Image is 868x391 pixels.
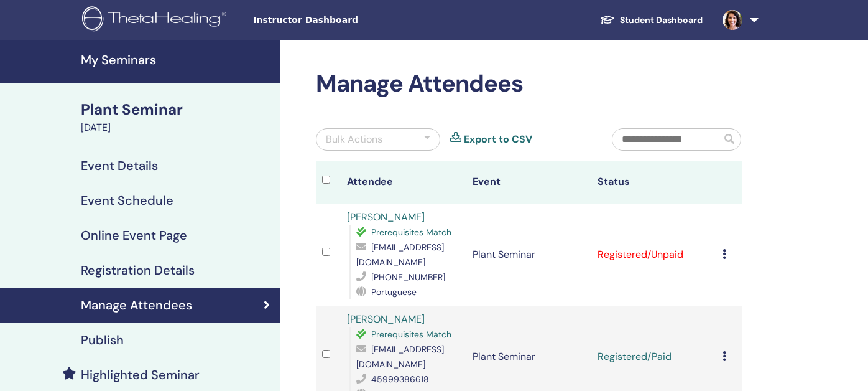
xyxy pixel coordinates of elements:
a: Export to CSV [464,132,532,147]
a: Student Dashboard [590,9,713,32]
h4: Event Details [81,158,158,173]
h4: Registration Details [81,263,195,278]
span: Instructor Dashboard [253,14,440,27]
th: Status [591,161,716,204]
span: Portuguese [371,286,417,298]
div: Bulk Actions [326,132,382,147]
a: [PERSON_NAME] [347,313,425,326]
h4: My Seminars [81,52,272,67]
img: graduation-cap-white.svg [600,14,615,25]
img: default.jpg [723,10,742,30]
img: logo.png [82,6,231,34]
div: [DATE] [81,120,272,135]
a: [PERSON_NAME] [347,210,425,224]
h4: Publish [81,332,124,347]
h4: Highlighted Seminar [81,367,200,382]
th: Event [466,161,591,204]
span: [EMAIL_ADDRESS][DOMAIN_NAME] [356,344,444,370]
th: Attendee [341,161,466,204]
h4: Event Schedule [81,193,173,208]
td: Plant Seminar [466,204,591,306]
span: [PHONE_NUMBER] [371,271,445,283]
span: 45999386618 [371,374,429,385]
div: Plant Seminar [81,99,272,120]
h4: Manage Attendees [81,298,192,313]
a: Plant Seminar[DATE] [73,99,280,135]
h2: Manage Attendees [316,70,742,98]
span: [EMAIL_ADDRESS][DOMAIN_NAME] [356,242,444,268]
span: Prerequisites Match [371,227,451,238]
span: Prerequisites Match [371,329,451,340]
h4: Online Event Page [81,228,187,243]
